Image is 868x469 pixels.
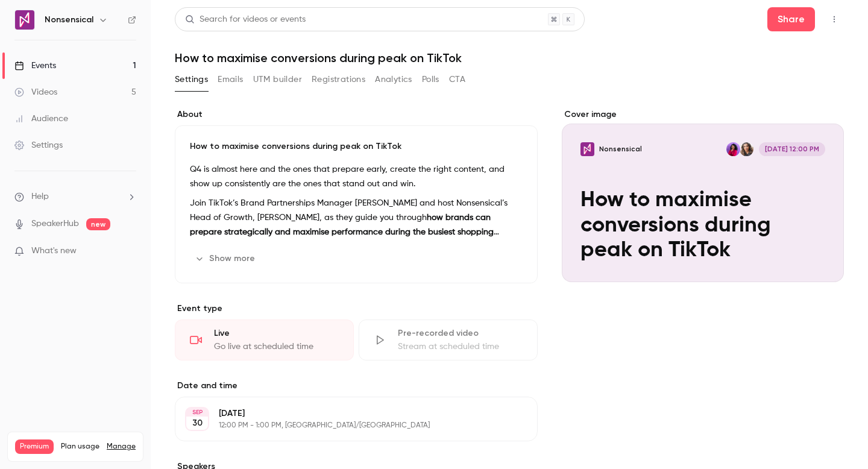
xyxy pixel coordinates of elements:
div: Settings [14,139,63,151]
div: Audience [14,113,68,125]
button: Show more [190,249,262,268]
p: Join TikTok’s Brand Partnerships Manager [PERSON_NAME] and host Nonsensical’s Head of Growth, [PE... [190,196,523,239]
p: [DATE] [219,408,474,420]
iframe: Noticeable Trigger [122,246,136,257]
div: Go live at scheduled time [214,341,339,353]
button: UTM builder [253,70,302,89]
li: help-dropdown-opener [14,190,136,203]
section: Cover image [562,109,844,282]
span: Premium [15,439,54,454]
p: How to maximise conversions during peak on TikTok [190,140,523,153]
label: Cover image [562,109,844,121]
div: Events [14,60,56,72]
button: Registrations [312,70,365,89]
button: Share [767,7,815,31]
span: Plan usage [61,442,99,452]
p: Event type [175,303,538,315]
div: Search for videos or events [185,13,306,26]
h1: How to maximise conversions during peak on TikTok [175,51,844,65]
div: Pre-recorded video [398,327,523,339]
p: Q4 is almost here and the ones that prepare early, create the right content, and show up consiste... [190,162,523,191]
p: 12:00 PM - 1:00 PM, [GEOGRAPHIC_DATA]/[GEOGRAPHIC_DATA] [219,421,474,430]
label: Date and time [175,380,538,392]
div: Videos [14,86,57,98]
div: Pre-recorded videoStream at scheduled time [359,319,538,360]
img: Nonsensical [15,10,34,30]
button: Analytics [375,70,412,89]
p: 30 [192,417,203,429]
div: Stream at scheduled time [398,341,523,353]
button: Polls [422,70,439,89]
label: About [175,109,538,121]
button: Emails [218,70,243,89]
strong: how brands can prepare strategically and maximise performance during the busiest shopping season ... [190,213,499,251]
span: What's new [31,245,77,257]
button: CTA [449,70,465,89]
a: SpeakerHub [31,218,79,230]
div: Live [214,327,339,339]
div: SEP [186,408,208,417]
button: Settings [175,70,208,89]
div: LiveGo live at scheduled time [175,319,354,360]
span: new [86,218,110,230]
span: Help [31,190,49,203]
a: Manage [107,442,136,452]
h6: Nonsensical [45,14,93,26]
